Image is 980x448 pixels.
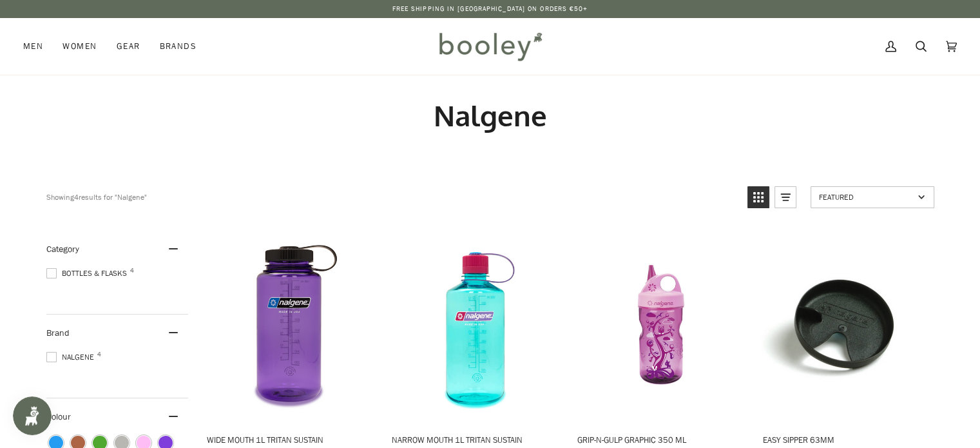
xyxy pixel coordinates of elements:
a: Women [53,18,106,75]
span: 4 [97,351,101,358]
span: Bottles & Flasks [46,268,131,279]
span: Easy Sipper 63mm [762,434,929,445]
span: Women [62,40,97,53]
span: Wide Mouth 1L Tritan Sustain [207,434,374,445]
span: Grip-N-Gulp Graphic 350 ml [577,434,744,445]
span: Featured [819,191,914,202]
img: Nalgene Grip-N-Gulp Graphic 350ml Pink Woodland - Booley Galway [575,242,746,413]
a: Gear [107,18,150,75]
a: Brands [149,18,206,75]
img: Nalgene Easy Sipper 63mm Black - Booley Galway [760,242,931,413]
a: Sort options [811,186,934,208]
h1: Nalgene [46,98,934,133]
a: View grid mode [747,186,769,208]
span: Colour [46,411,81,423]
span: Men [23,40,43,53]
a: View list mode [774,186,796,208]
p: Free Shipping in [GEOGRAPHIC_DATA] on Orders €50+ [392,4,588,14]
b: 4 [74,191,79,202]
span: 4 [130,268,134,274]
span: Narrow Mouth 1L Tritan Sustain [392,434,559,445]
img: Nalgene Narrow Mouth 1L Tritan Sustain Surfer - Booley Galway [390,242,561,413]
a: Men [23,18,53,75]
span: Gear [117,40,140,53]
iframe: Button to open loyalty program pop-up [13,396,52,435]
span: Brand [46,327,70,339]
div: Showing results for "Nalgene" [46,186,738,208]
span: Brands [159,40,197,53]
img: Booley [434,28,546,65]
span: Nalgene [46,351,98,363]
span: Category [46,243,79,255]
img: Nalgene Wide Mouth 1L Tritan Sustain Purple - Booley Galway [205,242,376,413]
